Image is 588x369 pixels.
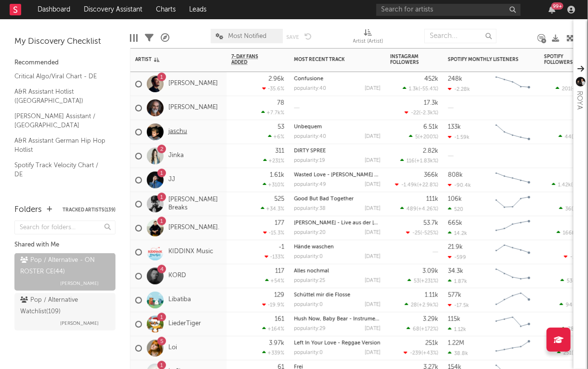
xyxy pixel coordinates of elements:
[365,326,381,332] div: [DATE]
[365,86,381,91] div: [DATE]
[408,278,438,284] div: ( )
[294,317,385,322] a: Hush Now, Baby Bear - Instrumental
[275,316,284,322] div: 161
[294,148,381,154] div: DIRTY SPREE
[491,120,535,144] svg: Chart title
[261,110,284,116] div: +7.7k %
[294,278,325,283] div: popularity: 25
[448,124,461,130] div: 133k
[423,316,438,322] div: 3.29k
[410,351,422,356] span: -239
[263,182,284,188] div: +310 %
[448,172,463,178] div: 808k
[268,76,284,82] div: 2.96k
[262,326,284,332] div: +164 %
[448,76,462,82] div: 248k
[404,350,438,356] div: ( )
[294,245,334,250] a: Hände waschen
[376,4,521,16] input: Search for artists
[145,24,153,52] div: Filters
[448,316,460,322] div: 115k
[294,206,326,211] div: popularity: 38
[14,86,106,106] a: A&R Assistant Hotlist ([GEOGRAPHIC_DATA])
[262,350,284,356] div: +339 %
[448,292,461,298] div: 577k
[448,220,462,226] div: 665k
[275,220,284,226] div: 177
[407,326,438,332] div: ( )
[14,57,115,69] div: Recommended
[491,168,535,192] svg: Chart title
[415,135,418,140] span: 5
[549,6,555,13] button: 99+
[411,111,419,116] span: -22
[448,302,469,308] div: -17.5k
[413,327,420,332] span: 68
[365,278,381,283] div: [DATE]
[409,86,419,92] span: 1.3k
[294,76,381,82] div: Confusione
[353,24,383,52] div: Artist (Artist)
[565,207,572,212] span: 36
[294,76,323,82] a: Confusione
[448,244,463,250] div: 21.9k
[563,231,572,236] span: 166
[228,33,267,39] span: Most Notified
[14,239,115,251] div: Shared with Me
[270,172,284,178] div: 1.61k
[294,134,326,139] div: popularity: 40
[294,182,326,187] div: popularity: 49
[14,111,106,131] a: [PERSON_NAME] Assistant / [GEOGRAPHIC_DATA]
[365,158,381,163] div: [DATE]
[448,326,466,332] div: 1.12k
[168,320,201,328] a: LiederTiger
[63,208,115,212] button: Tracked Artists(139)
[14,204,42,216] div: Folders
[161,24,169,52] div: A&R Pipeline
[268,134,284,140] div: +6 %
[294,269,329,274] a: Alles nochmal
[294,86,326,91] div: popularity: 40
[448,230,467,236] div: 14.2k
[448,86,470,92] div: -2.28k
[168,296,191,304] a: Libatiba
[448,340,464,346] div: 1.22M
[423,351,437,356] span: +43 %
[365,350,381,356] div: [DATE]
[168,272,186,280] a: KORD
[294,172,390,178] a: Wasted Love - [PERSON_NAME] Remix
[574,91,585,110] div: ROYA
[424,29,497,43] input: Search...
[407,207,417,212] span: 489
[424,100,438,106] div: 17.3k
[269,340,284,346] div: 3.97k
[491,240,535,264] svg: Chart title
[491,312,535,336] svg: Chart title
[294,341,381,346] a: Left In Your Love - Reggae Version
[448,196,462,202] div: 106k
[411,303,417,308] span: 28
[294,158,325,163] div: popularity: 19
[448,350,468,357] div: 38.8k
[390,54,424,65] div: Instagram Followers
[294,221,381,226] div: Cordula Grün - Live aus der Wiener Stadthalle, 2024
[294,269,381,274] div: Alles nochmal
[14,135,106,155] a: A&R Assistant German Hip Hop Hotlist
[424,172,438,178] div: 366k
[405,302,438,308] div: ( )
[365,254,381,259] div: [DATE]
[423,124,438,130] div: 6.51k
[278,124,284,130] div: 53
[294,245,381,250] div: Hände waschen
[418,207,437,212] span: +4.26 %
[294,172,381,178] div: Wasted Love - CYRIL Remix
[491,336,535,360] svg: Chart title
[275,268,284,274] div: 117
[491,288,535,312] svg: Chart title
[448,134,470,140] div: -1.59k
[353,36,383,48] div: Artist (Artist)
[448,278,467,284] div: 1.87k
[558,183,571,188] span: 1.42k
[422,231,437,236] span: -525 %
